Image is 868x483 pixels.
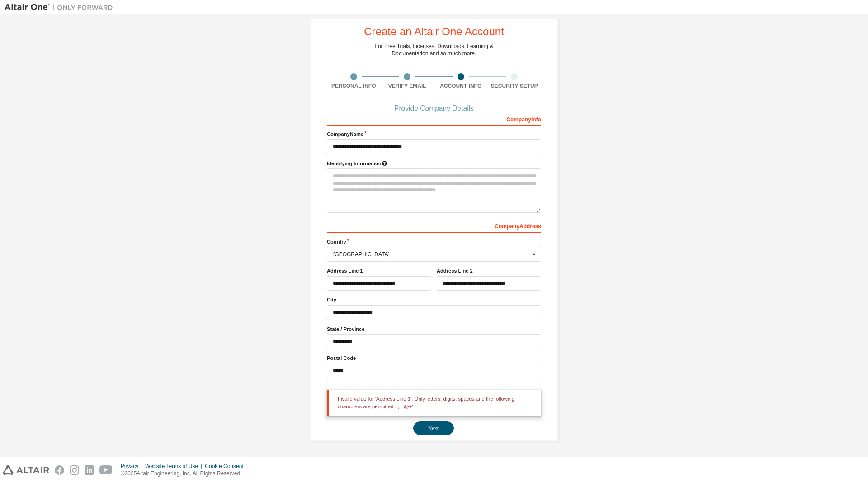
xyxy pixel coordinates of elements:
label: Address Line 1 [327,267,431,274]
img: altair_logo.svg [3,465,49,475]
img: Altair One [5,3,118,12]
label: Postal Code [327,354,541,362]
label: Address Line 2 [437,267,541,274]
label: Country [327,238,541,245]
p: © 2025 Altair Engineering, Inc. All Rights Reserved. [121,470,249,478]
div: Provide Company Details [327,106,541,111]
div: Company Address [327,218,541,233]
div: Security Setup [488,82,542,90]
img: linkedin.svg [85,465,94,475]
div: Company Info [327,111,541,126]
div: Website Terms of Use [145,463,205,470]
div: Privacy [121,463,145,470]
div: For Free Trials, Licenses, Downloads, Learning & Documentation and so much more. [375,43,494,57]
button: Next [413,421,454,435]
img: youtube.svg [99,465,113,475]
div: [GEOGRAPHIC_DATA] [333,252,530,257]
label: Please provide any information that will help our support team identify your company. Email and n... [327,160,541,167]
div: Create an Altair One Account [364,26,504,37]
div: Personal Info [327,82,381,90]
img: instagram.svg [70,465,79,475]
div: Verify Email [381,82,434,90]
div: Invalid value for 'Address Line 1'. Only letters, digits, spaces and the following characters are... [327,390,541,416]
div: Cookie Consent [205,463,249,470]
label: State / Province [327,325,541,333]
label: City [327,296,541,303]
div: Account Info [434,82,488,90]
label: Company Name [327,130,541,138]
img: facebook.svg [55,465,64,475]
